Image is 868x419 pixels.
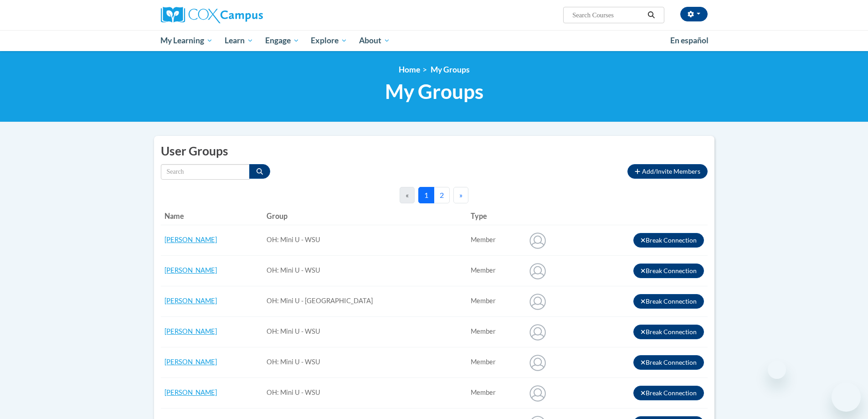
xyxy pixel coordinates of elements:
[164,297,217,305] a: [PERSON_NAME]
[633,386,704,400] button: Break Connection
[263,378,467,408] td: OH: Mini U - WSU
[680,7,708,21] button: Account Settings
[164,236,217,243] a: [PERSON_NAME]
[418,187,434,203] button: 1
[633,325,704,339] button: Break Connection
[467,225,523,255] td: Connected user for connection: OH: Mini U - WSU
[147,30,721,51] div: Main menu
[467,255,523,286] td: Connected user for connection: OH: Mini U - WSU
[259,30,305,51] a: Engage
[526,229,549,252] img: Alexandria Trevino
[526,321,549,343] img: Ashley Wells
[263,347,467,378] td: OH: Mini U - WSU
[453,187,468,203] button: Next
[633,264,704,278] button: Break Connection
[164,358,217,366] a: [PERSON_NAME]
[263,286,467,316] td: OH: Mini U - [GEOGRAPHIC_DATA]
[400,187,468,203] nav: Pagination Navigation
[526,382,549,404] img: Brianna Braun
[431,65,470,74] span: My Groups
[263,255,467,286] td: OH: Mini U - WSU
[385,79,483,103] span: My Groups
[526,259,549,282] img: Amanda Schrader
[161,143,708,160] h2: User Groups
[311,35,347,46] span: Explore
[664,31,714,50] a: En español
[467,378,523,408] td: Connected user for connection: OH: Mini U - WSU
[263,225,467,255] td: OH: Mini U - WSU
[642,167,700,175] span: Add/Invite Members
[160,35,213,46] span: My Learning
[359,35,390,46] span: About
[459,191,462,199] span: »
[633,355,704,370] button: Break Connection
[467,286,523,316] td: Connected user for connection: OH: Mini U - Miami
[644,10,658,21] button: Search
[225,35,253,46] span: Learn
[434,187,450,203] button: 2
[155,30,219,51] a: My Learning
[164,266,217,274] a: [PERSON_NAME]
[832,383,861,412] iframe: Button to launch messaging window
[571,10,644,21] input: Search Courses
[526,290,549,313] img: Amanda Varner
[353,30,396,51] a: About
[399,65,420,74] a: Home
[467,316,523,347] td: Connected user for connection: OH: Mini U - WSU
[768,361,786,379] iframe: Close message
[670,36,709,45] span: En español
[467,207,523,225] th: Type
[263,316,467,347] td: OH: Mini U - WSU
[161,164,250,180] input: Search by name
[265,35,299,46] span: Engage
[526,351,549,374] img: Aubrey Schmidt
[164,388,217,396] a: [PERSON_NAME]
[627,164,707,179] button: Add/Invite Members
[164,327,217,335] a: [PERSON_NAME]
[161,7,263,23] img: Cox Campus
[249,164,270,179] button: Search
[467,347,523,378] td: Connected user for connection: OH: Mini U - WSU
[633,233,704,248] button: Break Connection
[633,294,704,309] button: Break Connection
[305,30,353,51] a: Explore
[161,207,263,225] th: Name
[219,30,259,51] a: Learn
[263,207,467,225] th: Group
